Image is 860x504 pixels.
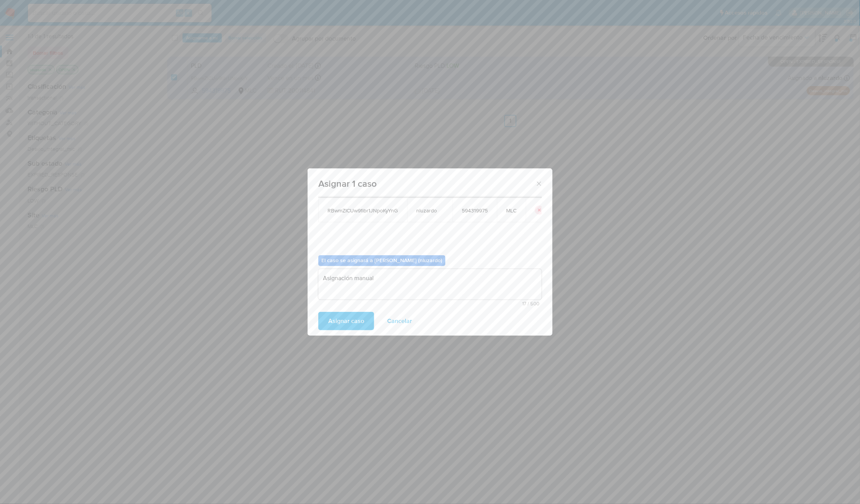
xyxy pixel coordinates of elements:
[328,313,364,329] span: Asignar caso
[416,207,443,214] span: nluzardo
[321,301,539,306] span: Máximo 500 caracteres
[387,313,412,329] span: Cancelar
[377,312,422,330] button: Cancelar
[506,207,516,214] span: MLC
[318,269,542,300] textarea: Asignación manual
[327,207,398,214] span: RBwmZICUw9fibr1JNpoKyYnG
[308,168,552,336] div: assign-modal
[535,180,542,187] button: Cerrar ventana
[318,312,374,330] button: Asignar caso
[535,206,544,215] button: icon-button
[318,179,535,188] span: Asignar 1 caso
[321,256,442,264] b: El caso se asignará a [PERSON_NAME] (nluzardo)
[462,207,488,214] span: 594319975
